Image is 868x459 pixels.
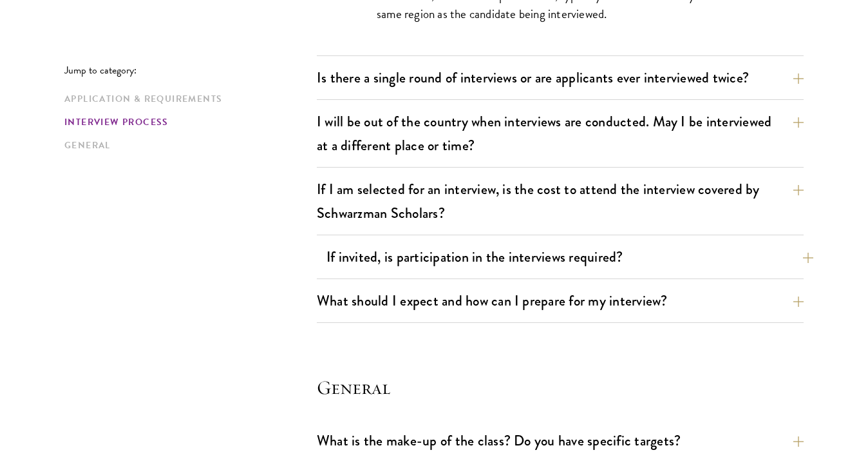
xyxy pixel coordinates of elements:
a: Application & Requirements [64,92,309,106]
button: If I am selected for an interview, is the cost to attend the interview covered by Schwarzman Scho... [317,175,804,228]
button: If invited, is participation in the interviews required? [326,242,813,271]
button: What is the make-up of the class? Do you have specific targets? [317,426,804,455]
a: General [64,139,309,152]
button: What should I expect and how can I prepare for my interview? [317,286,804,315]
a: Interview Process [64,115,309,129]
button: I will be out of the country when interviews are conducted. May I be interviewed at a different p... [317,107,804,160]
p: Jump to category: [64,64,317,76]
button: Is there a single round of interviews or are applicants ever interviewed twice? [317,63,804,92]
h4: General [317,375,804,400]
